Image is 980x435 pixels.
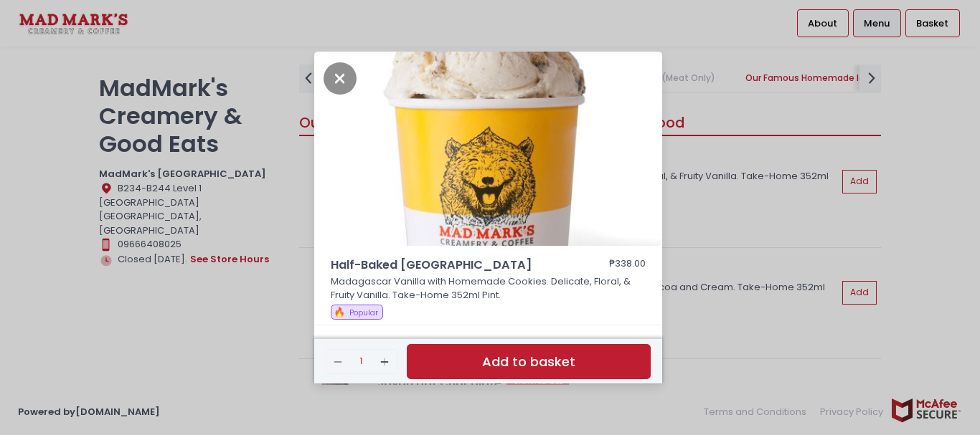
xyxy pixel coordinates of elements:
[331,274,646,302] p: Madagascar Vanilla with Homemade Cookies. Delicate, Floral, & Fruity Vanilla. Take-Home 352ml Pint.
[334,305,345,319] span: 🔥
[314,52,662,247] img: Half-Baked Madagascar
[324,70,357,85] button: Close
[407,344,651,379] button: Add to basket
[609,257,646,274] div: ₱338.00
[331,257,567,274] span: Half-Baked [GEOGRAPHIC_DATA]
[349,307,378,318] span: Popular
